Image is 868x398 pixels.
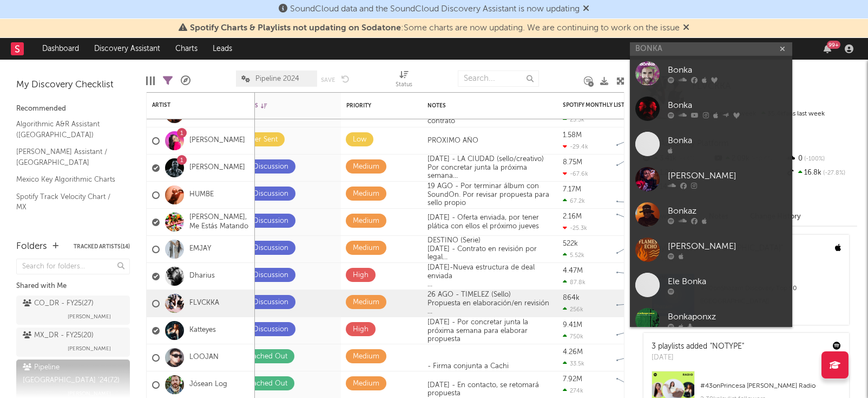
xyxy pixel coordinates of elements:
a: LOOJAN [189,353,219,362]
div: Priority [346,102,390,109]
a: Ele Bonka [630,267,792,303]
input: Search for folders... [16,259,130,274]
div: 522k [563,240,578,247]
a: Jósean Log [189,380,227,389]
div: Folders [16,240,47,253]
a: Bonkaz [630,197,792,232]
a: Katteyes [189,326,216,335]
div: Bonkaz [668,205,787,218]
div: Notes [428,102,536,109]
div: Bonka [668,99,787,112]
div: 8.75M [563,159,582,166]
div: Status [396,79,412,92]
div: Medium [353,296,379,309]
div: 274k [563,387,583,394]
div: High [353,323,369,336]
div: [DATE] - LA CIUDAD (sello/creativo) [422,155,557,181]
span: SoundCloud data and the SoundCloud Discovery Assistant is now updating [290,5,580,14]
svg: Chart title [611,182,660,209]
svg: Chart title [611,209,660,236]
div: Medium [353,161,379,174]
div: In Discussion [245,215,288,228]
div: High [353,269,369,282]
span: : Some charts are now updating. We are continuing to work on the issue [190,24,680,33]
div: Status [396,65,412,97]
div: -67.6k [563,170,588,177]
div: Bonkaponxz [668,311,787,324]
a: [PERSON_NAME], Me Estás Matando [189,213,249,232]
button: Tracked Artists(14) [74,244,130,249]
div: Reached Out [245,377,287,390]
span: Spotify Charts & Playlists not updating on Sodatone [190,24,401,33]
div: 26 AGO - TIMELEZ (Sello) Propuesta en elaboración/en revisión [422,291,555,316]
a: Spotify Search Virality / MX [16,219,119,230]
a: Leads [205,38,240,60]
div: 0 [785,152,857,166]
svg: Chart title [611,155,660,182]
div: 9.41M [563,322,582,329]
a: EMJAY [189,245,211,254]
div: In Discussion [245,188,288,201]
div: 2.16M [563,213,582,220]
div: 4.47M [563,267,583,274]
div: 99 + [827,41,840,49]
div: Bonka [668,134,787,147]
div: 1.58M [563,132,582,139]
div: In Discussion [245,161,288,174]
a: [PERSON_NAME] [630,232,792,267]
div: Recommended [16,102,130,115]
span: [PERSON_NAME] [68,310,111,323]
div: Pipeline [GEOGRAPHIC_DATA] '24 ( 72 ) [23,361,121,387]
div: Status [238,102,308,109]
div: - Firma conjunta a Cachi [422,362,514,371]
div: Medium [353,242,379,255]
div: Medium [353,377,379,390]
div: Ele Bonka [668,275,787,288]
svg: Chart title [611,127,660,155]
a: "NOTYPE" [710,343,744,350]
svg: Chart title [611,236,660,263]
div: [PERSON_NAME] [668,170,787,183]
div: 5.52k [563,252,584,259]
div: Offer Sent [245,133,278,146]
div: A&R Pipeline [181,65,190,97]
div: 23.3k [563,116,584,123]
span: Dismiss [683,24,689,33]
div: 7.92M [563,376,582,383]
div: Filters(23 of 72) [163,65,173,97]
a: [PERSON_NAME] [630,162,792,197]
button: Save [321,77,335,83]
div: [DATE] [652,352,744,363]
div: 864k [563,294,580,301]
div: Artist [152,102,233,108]
a: HUMBE [189,190,214,200]
div: 67.2k [563,197,585,204]
div: [DATE] - Oferta enviada, por tener plática con ellos el próximo jueves [422,214,557,230]
a: Bonka [630,91,792,126]
a: FLVCKKA [189,299,219,308]
a: [PERSON_NAME] [189,136,245,145]
a: Discovery Assistant [87,38,168,60]
div: DESTINO (Serie) [DATE] - Contrato en revisión por legal [422,236,557,262]
div: [DATE]- [422,264,557,289]
div: Medium [353,215,379,228]
svg: Chart title [611,317,660,344]
button: 99+ [824,44,831,53]
div: PRÓXIMO AÑO [422,137,484,145]
div: [PERSON_NAME] [668,240,787,253]
a: Spotify Track Velocity Chart / MX [16,191,119,213]
div: Edit Columns [146,65,155,97]
div: MX_DR - FY25 ( 20 ) [23,329,94,342]
div: Low [353,133,366,146]
a: [PERSON_NAME] [189,163,245,172]
div: 3 playlists added [652,341,744,352]
svg: Chart title [611,290,660,317]
div: 7.17M [563,186,581,193]
span: Nueva estructura de deal enviada [428,264,535,280]
div: Medium [353,188,379,201]
div: Reached Out [245,350,287,363]
div: Por concretar junta la próxima semana [428,164,552,181]
div: Shared with Me [16,280,130,293]
div: 19 AGO - Por terminar álbum con SoundOn. Por revisar propuesta para sello propio [422,182,557,208]
div: -29.4k [563,143,588,150]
